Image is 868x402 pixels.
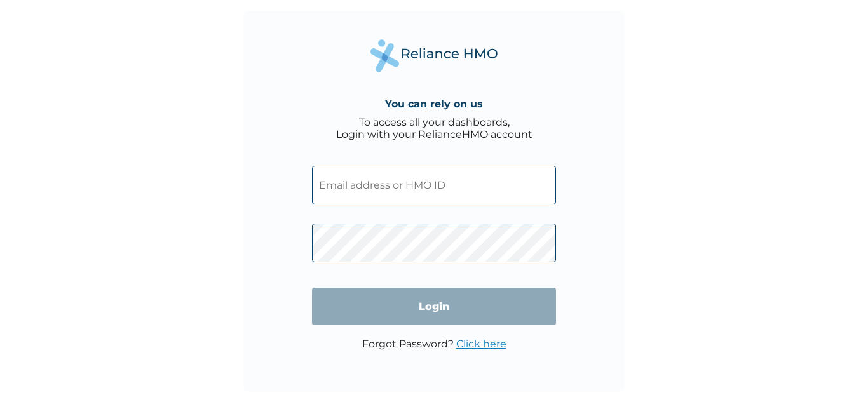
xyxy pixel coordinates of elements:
input: Login [312,288,556,325]
input: Email address or HMO ID [312,166,556,204]
h4: You can rely on us [385,98,483,110]
a: Click here [456,338,506,350]
div: To access all your dashboards, Login with your RelianceHMO account [336,116,532,140]
img: Reliance Health's Logo [370,39,498,72]
p: Forgot Password? [362,338,506,350]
